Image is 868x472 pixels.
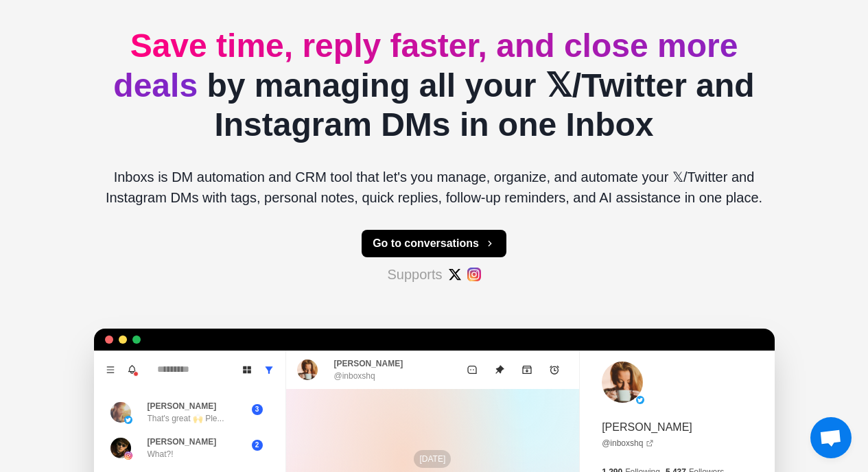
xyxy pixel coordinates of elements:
[94,167,775,208] p: Inboxs is DM automation and CRM tool that let's you manage, organize, and automate your 𝕏/Twitter...
[121,359,143,381] button: Notifications
[252,440,263,451] span: 2
[94,26,775,145] h2: by managing all your 𝕏/Twitter and Instagram DMs in one Inbox
[602,362,643,403] img: picture
[252,404,263,415] span: 3
[636,396,644,404] img: picture
[297,359,318,380] img: picture
[486,356,513,383] button: Unpin
[124,416,132,424] img: picture
[148,436,217,448] p: [PERSON_NAME]
[414,450,451,468] p: [DATE]
[99,359,121,381] button: Menu
[236,359,258,381] button: Board View
[448,268,462,281] img: #
[513,356,541,383] button: Archive
[148,412,224,425] p: That's great 🙌 Ple...
[362,230,506,257] button: Go to conversations
[602,419,692,436] p: [PERSON_NAME]
[110,438,131,458] img: picture
[334,357,403,370] p: [PERSON_NAME]
[124,451,132,460] img: picture
[541,356,568,383] button: Add reminder
[602,437,654,449] a: @inboxshq
[458,356,486,383] button: Mark as unread
[148,400,217,412] p: [PERSON_NAME]
[467,268,481,281] img: #
[148,448,174,460] p: What?!
[387,264,442,285] p: Supports
[258,359,280,381] button: Show all conversations
[113,27,738,104] span: Save time, reply faster, and close more deals
[810,417,852,458] div: Open chat
[334,370,375,382] p: @inboxshq
[110,402,131,423] img: picture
